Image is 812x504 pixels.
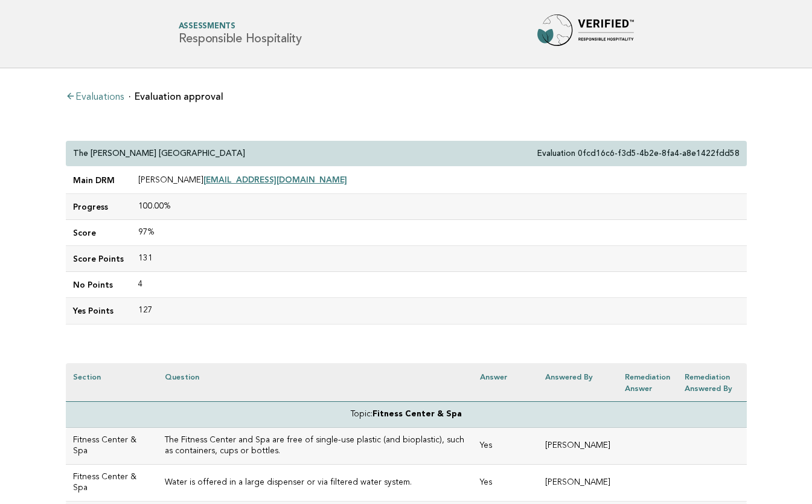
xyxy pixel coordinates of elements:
td: [PERSON_NAME] [538,465,618,502]
td: Main DRM [66,167,131,194]
th: Section [66,363,158,402]
td: Yes Points [66,298,131,324]
li: Evaluation approval [129,92,223,102]
td: Yes [473,465,538,502]
th: Answer [473,363,538,402]
th: Remediation Answer [618,363,677,402]
td: 131 [131,246,747,272]
td: Topic: [66,401,747,427]
th: Question [158,363,473,402]
img: Forbes Travel Guide [537,15,634,53]
td: 97% [131,220,747,246]
td: No Points [66,272,131,298]
td: Score [66,220,131,246]
p: The [PERSON_NAME] [GEOGRAPHIC_DATA] [73,148,245,159]
span: Assessments [179,23,302,31]
th: Answered by [538,363,618,402]
td: 100.00% [131,194,747,220]
td: Fitness Center & Spa [66,428,158,465]
td: 4 [131,272,747,298]
a: [EMAIL_ADDRESS][DOMAIN_NAME] [203,175,347,184]
th: Remediation Answered by [677,363,746,402]
td: Fitness Center & Spa [66,465,158,502]
h1: Responsible Hospitality [179,23,302,45]
td: [PERSON_NAME] [131,167,747,194]
h3: Water is offered in a large dispenser or via filtered water system. [165,477,465,488]
td: 127 [131,298,747,324]
a: Evaluations [66,92,124,102]
p: Evaluation 0fcd16c6-f3d5-4b2e-8fa4-a8e1422fdd58 [537,148,740,159]
td: Progress [66,194,131,220]
strong: Fitness Center & Spa [372,410,462,418]
td: [PERSON_NAME] [538,428,618,465]
td: Score Points [66,246,131,272]
td: Yes [473,428,538,465]
h3: The Fitness Center and Spa are free of single-use plastic (and bioplastic), such as containers, c... [165,435,465,457]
